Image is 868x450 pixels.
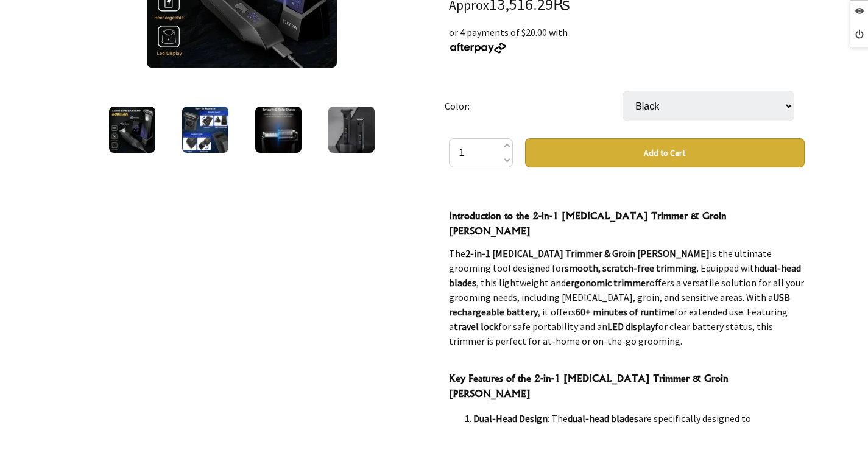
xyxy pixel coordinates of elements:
[255,107,302,153] img: 2-in-1 Body Hair Trimmer & Groin Shaver
[449,209,727,237] strong: Introduction to the 2-in-1 [MEDICAL_DATA] Trimmer & Groin [PERSON_NAME]
[607,320,655,332] strong: LED display
[525,138,805,167] button: Add to Cart
[109,107,155,153] img: 2-in-1 Body Hair Trimmer & Groin Shaver
[449,372,729,399] strong: Key Features of the 2-in-1 [MEDICAL_DATA] Trimmer & Groin [PERSON_NAME]
[465,247,710,259] strong: 2-in-1 [MEDICAL_DATA] Trimmer & Groin [PERSON_NAME]
[449,246,805,348] p: The is the ultimate grooming tool designed for . Equipped with , this lightweight and offers a ve...
[501,427,648,439] strong: smooth and scratch-free trimming
[445,74,623,138] td: Color:
[449,43,507,54] img: Afterpay
[473,412,548,424] strong: Dual-Head Design
[449,25,805,54] div: or 4 payments of $20.00 with
[576,306,674,318] strong: 60+ minutes of runtime
[565,262,697,274] strong: smooth, scratch-free trimming
[182,107,228,153] img: 2-in-1 Body Hair Trimmer & Groin Shaver
[328,107,375,153] img: 2-in-1 Body Hair Trimmer & Groin Shaver
[568,412,638,424] strong: dual-head blades
[566,276,649,289] strong: ergonomic trimmer
[454,320,498,332] strong: travel lock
